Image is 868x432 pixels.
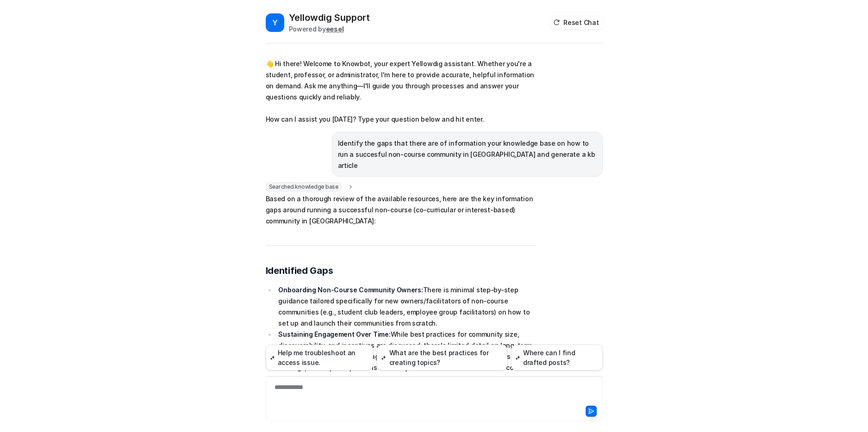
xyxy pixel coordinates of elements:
[278,286,423,294] strong: Onboarding Non-Course Community Owners:
[276,284,537,329] li: There is minimal step-by-step guidance tailored specifically for new owners/facilitators of non-c...
[289,24,370,34] div: Powered by
[266,264,537,277] h2: Identified Gaps
[266,182,342,191] span: Searched knowledge base
[326,25,344,33] b: eesel
[266,345,374,370] button: Help me troubleshoot an access issue.
[266,13,284,32] span: Y
[266,193,537,227] p: Based on a thorough review of the available resources, here are the key information gaps around r...
[377,345,507,370] button: What are the best practices for creating topics?
[289,11,370,24] h2: Yellowdig Support
[511,345,603,370] button: Where can I find drafted posts?
[550,16,602,29] button: Reset Chat
[266,58,537,125] p: 👋 Hi there! Welcome to Knowbot, your expert Yellowdig assistant. Whether you're a student, profes...
[276,329,537,373] li: While best practices for community size, discoverability, and incentives are discussed, there's l...
[278,330,390,338] strong: Sustaining Engagement Over Time:
[338,138,597,171] p: Identify the gaps that there are of information your knowledge base on how to run a succesful non...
